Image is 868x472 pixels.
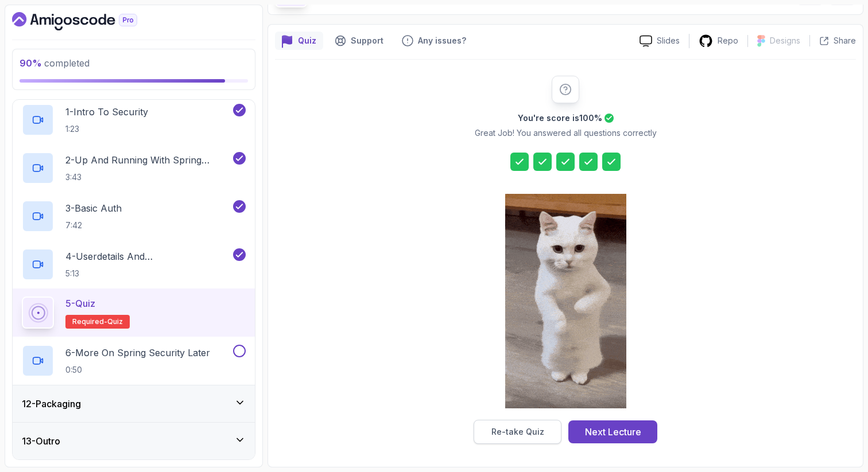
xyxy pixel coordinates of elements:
button: 13-Outro [13,423,255,459]
p: 4 - Userdetails And Bcryptpasswordencoder [65,249,231,263]
button: 1-Intro To Security1:23 [22,104,246,136]
img: cool-cat [505,194,626,408]
h3: 12 - Packaging [22,397,81,411]
button: Share [809,35,856,46]
p: Support [351,35,383,46]
p: Great Job! You answered all questions correctly [475,127,657,139]
h3: 13 - Outro [22,434,60,448]
p: Repo [718,35,738,46]
div: Next Lecture [585,425,641,439]
button: quiz button [275,32,323,50]
a: Slides [630,35,689,47]
p: Any issues? [418,35,466,46]
span: completed [20,57,90,69]
span: Required- [72,317,107,326]
button: Feedback button [395,32,473,50]
button: 5-QuizRequired-quiz [22,297,246,329]
p: 0:50 [65,364,210,376]
p: 5:13 [65,268,231,279]
button: Next Lecture [568,420,657,443]
button: Re-take Quiz [474,420,561,444]
p: 1:23 [65,123,148,135]
p: 7:42 [65,220,122,231]
h2: You're score is 100 % [518,112,602,124]
button: 12-Packaging [13,385,255,422]
span: quiz [107,317,123,326]
p: 3:43 [65,171,231,183]
p: Share [834,35,856,46]
p: 5 - Quiz [65,297,95,310]
button: 3-Basic Auth7:42 [22,200,246,232]
p: Designs [770,35,800,46]
button: 4-Userdetails And Bcryptpasswordencoder5:13 [22,248,246,280]
p: Slides [657,35,680,46]
button: 6-More On Spring Security Later0:50 [22,345,246,377]
p: 6 - More On Spring Security Later [65,346,210,360]
a: Repo [689,34,747,48]
button: Support button [328,32,390,50]
span: 90 % [20,57,42,69]
p: 2 - Up And Running With Spring Security [65,153,231,167]
p: 1 - Intro To Security [65,105,148,119]
div: Re-take Quiz [491,426,544,438]
p: Quiz [298,35,316,46]
p: 3 - Basic Auth [65,201,122,215]
a: Dashboard [12,12,164,30]
button: 2-Up And Running With Spring Security3:43 [22,152,246,184]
